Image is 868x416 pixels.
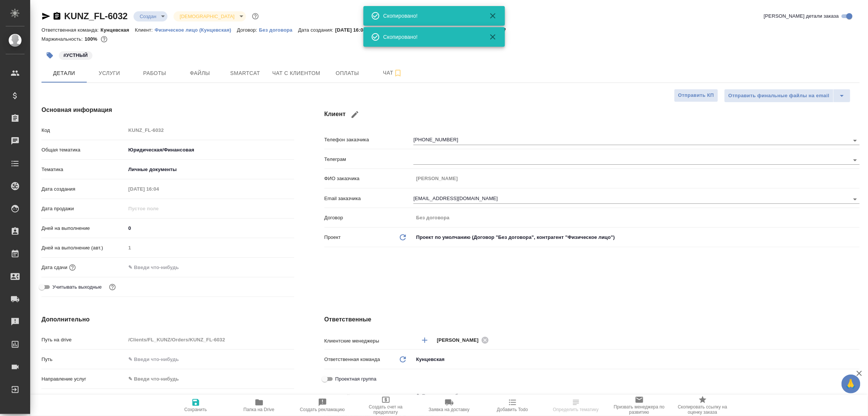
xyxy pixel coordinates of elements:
div: ✎ Введи что-нибудь [128,375,285,383]
div: Скопировано! [383,12,478,20]
span: Папка на Drive [244,407,275,412]
p: Ответственная команда: [41,27,101,33]
div: ✎ Введи что-нибудь [126,373,294,385]
p: ФИО заказчика [324,175,414,182]
input: Пустое поле [413,212,860,223]
div: Кунцевская [413,353,860,366]
button: 🙏 [842,375,860,393]
p: 100% [84,36,99,42]
p: Договор: [237,27,259,33]
div: Юридическая/Финансовая [126,144,294,156]
input: Пустое поле [126,125,294,136]
span: Призвать менеджера по развитию [612,404,667,415]
p: Дата создания [41,185,126,193]
p: Путь на drive [41,336,126,344]
p: [DATE] 16:04 [335,27,372,33]
button: Доп статусы указывают на важность/срочность заказа [250,11,260,21]
button: Если добавить услуги и заполнить их объемом, то дата рассчитается автоматически [68,263,77,272]
button: Open [850,194,860,205]
span: [PERSON_NAME] [437,336,483,344]
input: Пустое поле [413,173,860,184]
p: Физическое лицо (Кунцевская) [155,27,237,33]
button: Open [856,340,857,341]
button: Создать рекламацию [291,395,354,416]
span: Сохранить [184,407,207,412]
input: ✎ Введи что-нибудь [126,354,294,365]
span: Проектная группа [335,375,376,383]
p: Общая тематика [41,146,126,154]
span: Smartcat [227,69,263,78]
p: Маржинальность: [41,36,84,42]
p: #УСТНЫЙ [63,52,88,59]
span: Учитывать выходные [52,283,102,291]
p: Проектный менеджер [324,393,414,401]
button: Добавить тэг [41,47,58,64]
div: [PERSON_NAME] [437,335,491,345]
button: Скопировать ссылку [52,12,61,21]
button: Сохранить [164,395,227,416]
h4: Клиент [324,106,860,124]
button: Папка на Drive [227,395,291,416]
p: Дней на выполнение [41,225,126,232]
span: 🙏 [845,376,857,392]
button: Отправить финальные файлы на email [724,89,834,102]
a: Без договора [259,26,298,33]
p: Телеграм [324,156,414,163]
input: ✎ Введи что-нибудь [416,392,832,401]
span: [PERSON_NAME] детали заказа [764,12,839,20]
p: Договор [324,214,414,222]
input: ✎ Введи что-нибудь [126,393,294,404]
div: split button [724,89,851,102]
input: Пустое поле [126,242,294,253]
span: Определить тематику [553,407,599,412]
span: Работы [137,69,173,78]
span: Файлы [182,69,218,78]
button: Закрыть [484,11,502,20]
span: Заявка на доставку [429,407,469,412]
button: Определить тематику [544,395,608,416]
p: Дата сдачи [41,264,68,271]
p: Клиент: [135,27,155,33]
a: Физическое лицо (Кунцевская) [155,26,237,33]
button: Выбери, если сб и вс нужно считать рабочими днями для выполнения заказа. [108,282,117,292]
input: Пустое поле [126,203,192,214]
span: Отправить КП [678,91,714,100]
button: Заявка на доставку [418,395,481,416]
input: Пустое поле [126,184,192,194]
p: Путь [41,356,126,363]
div: Создан [174,11,246,21]
p: Дата создания: [298,27,335,33]
button: Скопировать ссылку для ЯМессенджера [41,12,51,21]
p: Код [41,127,126,134]
span: Добавить Todo [497,407,528,412]
p: Направление услуг [41,375,126,383]
p: Дней на выполнение (авт.) [41,244,126,252]
button: Создан [137,13,158,20]
p: Кунцевская [101,27,135,33]
h4: Основная информация [41,106,294,115]
p: Телефон заказчика [324,136,414,144]
button: Закрыть [484,32,502,41]
span: Отправить финальные файлы на email [728,92,830,100]
button: Отправить КП [674,89,718,102]
p: Email заказчика [324,195,414,202]
input: ✎ Введи что-нибудь [126,223,294,234]
input: ✎ Введи что-нибудь [126,262,192,273]
span: Скопировать ссылку на оценку заказа [676,404,730,415]
button: 0.00 RUB; [99,34,109,44]
button: Скопировать ссылку на оценку заказа [671,395,734,416]
a: KUNZ_FL-6032 [64,11,128,21]
div: Личные документы [126,163,294,176]
button: Open [850,135,860,146]
button: Создать счет на предоплату [354,395,418,416]
button: Добавить менеджера [416,331,434,349]
p: Тематика [41,166,126,173]
span: Детали [46,69,82,78]
p: Ответственная команда [324,356,380,363]
p: Клиентские менеджеры [324,337,414,345]
span: Чат с клиентом [272,69,320,78]
button: Добавить Todo [481,395,544,416]
span: Создать счет на предоплату [359,404,413,415]
button: Призвать менеджера по развитию [608,395,671,416]
span: Услуги [91,69,128,78]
